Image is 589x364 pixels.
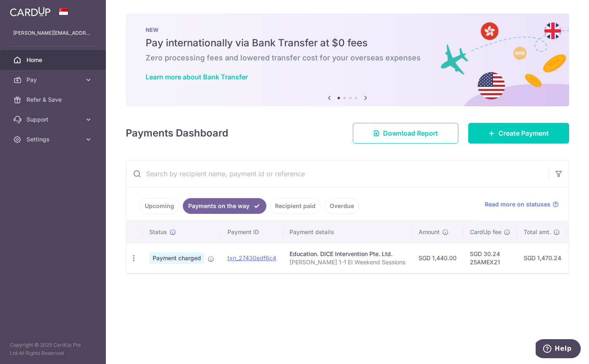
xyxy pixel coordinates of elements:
p: [PERSON_NAME][EMAIL_ADDRESS][DOMAIN_NAME] [13,29,93,37]
span: Settings [26,135,81,144]
a: Upcoming [139,198,180,214]
span: Pay [26,76,81,84]
span: Home [26,56,81,64]
span: Create Payment [498,128,549,138]
a: txn_27430edf6c4 [227,254,276,261]
a: Download Report [353,123,458,144]
a: Recipient paid [270,198,321,214]
p: NEW [146,26,549,33]
span: CardUp fee [470,228,501,236]
a: Overdue [324,198,359,214]
div: Education. DICE Intervention Pte. Ltd. [290,250,405,258]
th: Payment details [283,221,412,243]
td: SGD 30.24 25AMEX21 [463,243,517,273]
p: [PERSON_NAME] 1-1 EI Weekend Sessions [290,258,405,266]
span: Download Report [383,128,438,138]
span: Status [149,228,167,236]
td: SGD 1,470.24 [517,243,568,273]
span: Payment charged [149,252,204,264]
span: Total amt. [524,228,551,236]
input: Search by recipient name, payment id or reference [126,160,549,187]
a: Payments on the way [183,198,266,214]
span: Read more on statuses [485,200,551,208]
img: Bank transfer banner [126,13,569,106]
a: Read more on statuses [485,200,559,208]
iframe: Opens a widget where you can find more information [536,339,581,360]
a: Learn more about Bank Transfer [146,73,248,81]
span: Refer & Save [26,96,81,104]
a: Create Payment [468,123,569,144]
h4: Payments Dashboard [126,126,228,141]
h6: Zero processing fees and lowered transfer cost for your overseas expenses [146,53,549,63]
th: Payment ID [221,221,283,243]
td: SGD 1,440.00 [412,243,463,273]
h5: Pay internationally via Bank Transfer at $0 fees [146,36,549,50]
span: Support [26,115,81,124]
span: Amount [419,228,440,236]
img: CardUp [10,7,50,17]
